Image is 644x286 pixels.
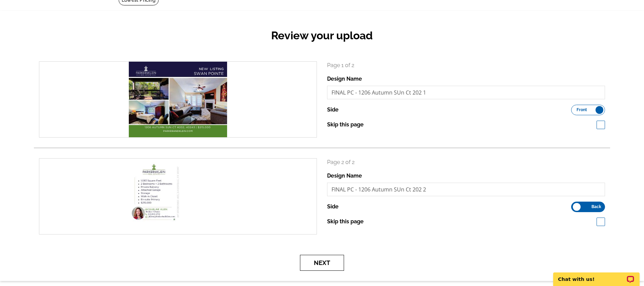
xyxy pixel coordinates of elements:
input: File Name [327,86,605,99]
label: Side [327,203,339,211]
iframe: LiveChat chat widget [549,265,644,286]
span: Back [591,205,601,208]
h2: Review your upload [34,29,610,42]
p: Page 1 of 2 [327,61,605,69]
label: Skip this page [327,218,364,226]
label: Design Name [327,172,362,180]
span: Front [577,108,587,111]
button: Next [300,255,344,271]
label: Side [327,106,339,114]
label: Design Name [327,75,362,83]
p: Page 2 of 2 [327,158,605,166]
input: File Name [327,183,605,196]
label: Skip this page [327,121,364,129]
